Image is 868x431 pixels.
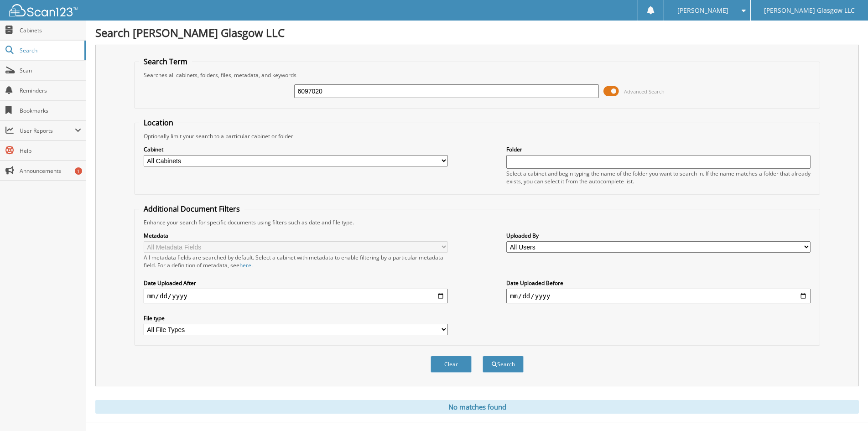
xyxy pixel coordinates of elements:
[20,47,80,54] span: Search
[506,145,811,153] label: Folder
[139,57,192,67] legend: Search Term
[20,147,81,155] span: Help
[764,8,855,13] span: [PERSON_NAME] Glasgow LLC
[139,204,244,214] legend: Additional Document Filters
[144,145,448,153] label: Cabinet
[20,67,81,74] span: Scan
[677,8,728,13] span: [PERSON_NAME]
[239,261,251,269] a: here
[20,26,81,34] span: Cabinets
[139,118,178,128] legend: Location
[20,127,75,135] span: User Reports
[144,314,448,322] label: File type
[144,279,448,287] label: Date Uploaded After
[144,232,448,239] label: Metadata
[506,232,811,239] label: Uploaded By
[20,107,81,114] span: Bookmarks
[139,218,816,226] div: Enhance your search for specific documents using filters such as date and file type.
[506,289,811,303] input: end
[144,254,448,269] div: All metadata fields are searched by default. Select a cabinet with metadata to enable filtering b...
[139,71,816,79] div: Searches all cabinets, folders, files, metadata, and keywords
[95,400,859,414] div: No matches found
[506,170,811,185] div: Select a cabinet and begin typing the name of the folder you want to search in. If the name match...
[75,167,82,175] div: 1
[139,132,816,140] div: Optionally limit your search to a particular cabinet or folder
[506,279,811,287] label: Date Uploaded Before
[20,167,81,175] span: Announcements
[20,87,81,94] span: Reminders
[483,356,524,373] button: Search
[431,356,472,373] button: Clear
[95,25,859,40] h1: Search [PERSON_NAME] Glasgow LLC
[144,289,448,303] input: start
[9,4,78,16] img: scan123-logo-white.svg
[624,88,665,95] span: Advanced Search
